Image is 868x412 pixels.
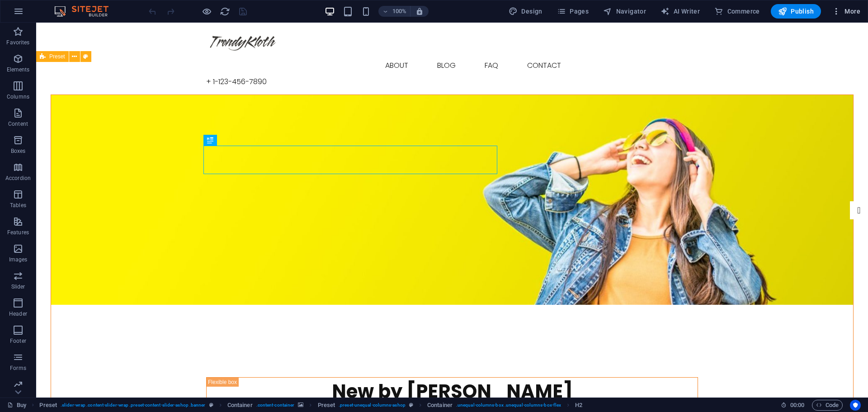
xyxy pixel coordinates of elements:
[781,400,805,411] h6: Session time
[52,6,120,17] img: Editor Logo
[828,4,864,19] button: More
[256,400,295,411] span: . content-container
[49,54,65,59] span: Preset
[657,4,703,19] button: AI Writer
[11,147,26,155] p: Boxes
[415,7,424,15] i: On resize automatically adjust zoom level to fit chosen device.
[227,400,253,411] span: Click to select. Double-click to edit
[11,283,25,290] p: Slider
[456,400,561,411] span: . unequal-columns-box .unequal-columns-box-flex
[219,6,230,17] button: reload
[599,4,650,19] button: Navigator
[392,6,406,17] h6: 100%
[7,229,29,236] p: Features
[39,400,582,411] nav: breadcrumb
[509,7,542,16] span: Design
[603,7,646,16] span: Navigator
[505,4,546,19] button: Design
[832,7,860,16] span: More
[8,120,28,128] p: Content
[7,400,26,411] a: Click to cancel selection. Double-click to open Pages
[39,400,57,411] span: Click to select. Double-click to edit
[778,7,814,16] span: Publish
[771,4,821,19] button: Publish
[10,365,26,372] p: Forms
[339,400,406,411] span: . preset-unequal-columns-ashop
[790,400,804,411] span: 00 00
[850,400,861,411] button: Usercentrics
[816,400,839,411] span: Code
[714,7,760,16] span: Commerce
[10,202,26,209] p: Tables
[711,4,764,19] button: Commerce
[557,7,589,16] span: Pages
[7,93,29,100] p: Columns
[553,4,592,19] button: Pages
[9,256,28,263] p: Images
[9,310,27,317] p: Header
[409,403,413,407] i: This element is a customizable preset
[6,39,29,46] p: Favorites
[378,6,410,17] button: 100%
[575,400,582,411] span: Click to select. Double-click to edit
[201,6,212,17] button: Click here to leave preview mode and continue editing
[797,402,798,408] span: :
[10,337,26,345] p: Footer
[318,400,335,411] span: Click to select. Double-click to edit
[427,400,453,411] span: Click to select. Double-click to edit
[7,66,30,73] p: Elements
[505,4,546,19] div: Design (Ctrl+Alt+Y)
[298,403,303,407] i: This element contains a background
[220,6,230,17] i: Reload page
[61,400,206,411] span: . slider-wrap .content-slider-wrap .preset-content-slider-ashop .banner
[660,7,700,16] span: AI Writer
[209,403,213,407] i: This element is a customizable preset
[5,175,31,182] p: Accordion
[812,400,843,411] button: Code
